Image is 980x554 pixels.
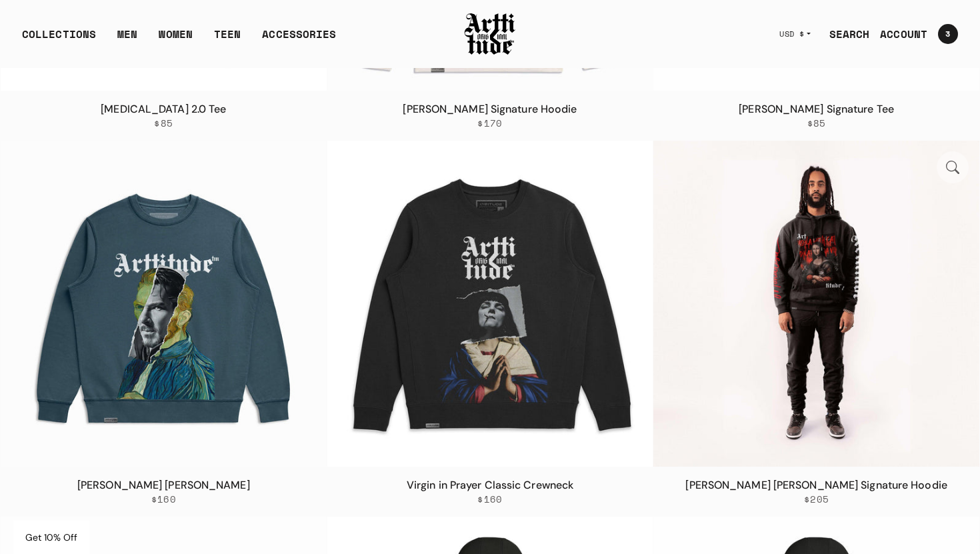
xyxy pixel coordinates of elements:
div: Get 10% Off [13,521,89,554]
a: WOMEN [159,26,193,53]
span: $160 [477,493,502,505]
span: 3 [945,30,950,38]
a: TEEN [214,26,241,53]
a: SEARCH [819,21,870,47]
a: [PERSON_NAME] [PERSON_NAME] Signature Hoodie [685,478,947,492]
a: Virgin in Prayer Classic Crewneck [407,478,573,492]
span: $170 [477,117,502,129]
div: COLLECTIONS [22,26,96,53]
button: USD $ [771,19,819,49]
div: ACCESSORIES [262,26,336,53]
span: $85 [807,117,826,129]
a: Open cart [927,19,958,49]
span: $160 [151,493,176,505]
span: $85 [154,117,173,129]
a: Virgin in Prayer Classic CrewneckVirgin in Prayer Classic Crewneck [327,141,653,467]
a: [MEDICAL_DATA] 2.0 Tee [101,102,226,116]
img: Van Gogh Terry Crewneck [1,141,327,467]
a: Mona Lisa Signature HoodieMona Lisa Signature Hoodie [653,141,979,467]
a: MEN [117,26,137,53]
span: $205 [804,493,829,505]
a: [PERSON_NAME] Signature Hoodie [403,102,577,116]
span: USD $ [779,29,805,39]
a: [PERSON_NAME] Signature Tee [739,102,894,116]
ul: Main navigation [11,26,347,53]
a: [PERSON_NAME] [PERSON_NAME] [77,478,250,492]
span: Get 10% Off [25,531,77,543]
img: Virgin in Prayer Classic Crewneck [327,141,653,467]
a: ACCOUNT [869,21,927,47]
img: Arttitude [463,11,517,57]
